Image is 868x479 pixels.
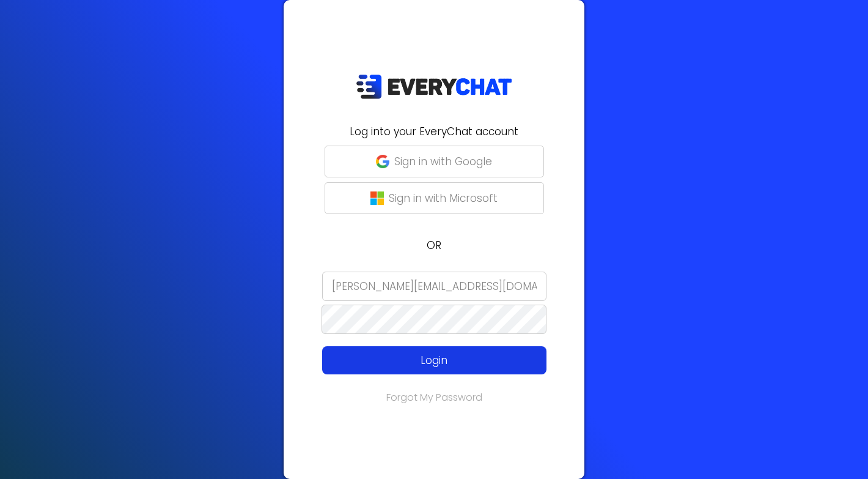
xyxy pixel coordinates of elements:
[322,346,546,374] button: Login
[325,146,544,177] button: Sign in with Google
[386,390,482,404] a: Forgot My Password
[370,191,384,205] img: microsoft-logo.png
[322,272,546,301] input: Email
[325,182,544,214] button: Sign in with Microsoft
[356,74,512,99] img: EveryChat_logo_dark.png
[376,155,389,168] img: google-g.png
[394,154,492,169] p: Sign in with Google
[291,124,577,139] h2: Log into your EveryChat account
[345,352,524,368] p: Login
[291,237,577,253] p: OR
[389,190,498,206] p: Sign in with Microsoft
